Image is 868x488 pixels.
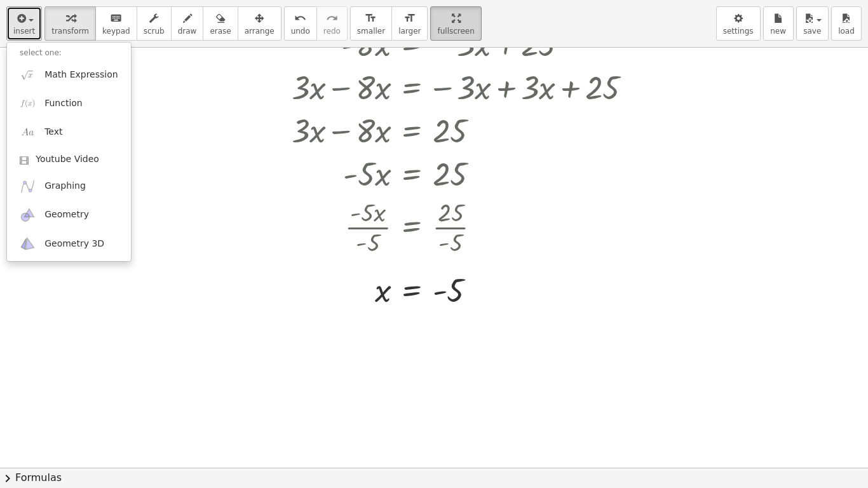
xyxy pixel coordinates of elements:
span: erase [210,27,231,36]
img: ggb-graphing.svg [20,179,36,194]
span: Text [44,126,62,139]
a: Geometry [7,201,131,229]
span: arrange [245,27,275,36]
li: select one: [7,46,131,60]
button: scrub [137,6,172,41]
button: new [763,6,794,41]
span: scrub [144,27,165,36]
span: save [803,27,821,36]
button: format_sizesmaller [350,6,392,41]
button: draw [171,6,204,41]
span: Youtube Video [36,153,99,166]
button: fullscreen [430,6,481,41]
a: Text [7,118,131,147]
span: Graphing [44,180,86,193]
i: format_size [403,11,416,26]
span: Function [44,97,83,110]
a: Youtube Video [7,147,131,172]
span: insert [13,27,35,36]
span: new [770,27,786,36]
button: save [796,6,829,41]
img: ggb-3d.svg [20,236,36,252]
span: undo [291,27,310,36]
span: keypad [102,27,130,36]
span: redo [323,27,341,36]
span: settings [723,27,754,36]
button: settings [716,6,761,41]
span: Math Expression [44,69,118,81]
i: keyboard [110,11,122,26]
span: draw [178,27,197,36]
span: larger [398,27,421,36]
span: Geometry 3D [44,238,104,250]
button: redoredo [316,6,348,41]
img: f_x.png [20,95,36,111]
a: Math Expression [7,60,131,89]
span: transform [51,27,89,36]
i: format_size [365,11,377,26]
button: undoundo [284,6,317,41]
span: smaller [357,27,385,36]
button: keyboardkeypad [95,6,137,41]
button: insert [6,6,42,41]
button: erase [203,6,238,41]
a: Function [7,89,131,118]
button: transform [44,6,96,41]
img: sqrt_x.png [20,67,36,83]
i: undo [294,11,306,26]
img: Aa.png [20,125,36,140]
span: load [838,27,855,36]
span: Geometry [44,208,89,221]
a: Graphing [7,172,131,201]
i: redo [326,11,338,26]
button: format_sizelarger [391,6,428,41]
a: Geometry 3D [7,229,131,258]
button: load [831,6,862,41]
button: arrange [238,6,281,41]
img: ggb-geometry.svg [20,207,36,223]
span: fullscreen [437,27,474,36]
